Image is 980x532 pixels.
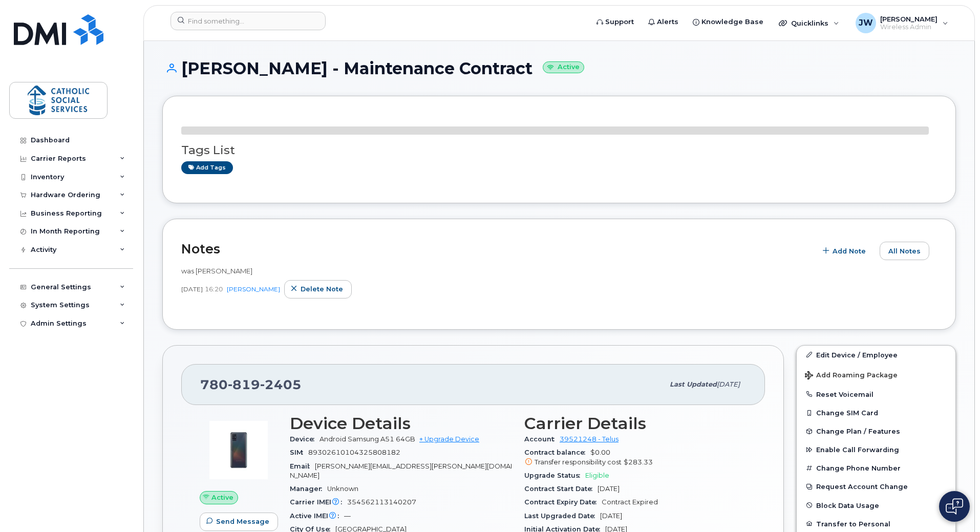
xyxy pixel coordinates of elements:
[290,449,308,456] span: SIM
[833,246,866,256] span: Add Note
[524,414,747,433] h3: Carrier Details
[216,517,269,526] span: Send Message
[181,161,233,174] a: Add tags
[600,512,622,520] span: [DATE]
[290,462,315,470] span: Email
[524,472,585,479] span: Upgrade Status
[524,485,598,493] span: Contract Start Date
[200,377,302,392] span: 780
[181,241,811,257] h2: Notes
[524,435,560,443] span: Account
[797,477,955,496] button: Request Account Change
[181,144,937,157] h3: Tags List
[797,422,955,440] button: Change Plan / Features
[805,371,898,381] span: Add Roaming Package
[524,449,590,456] span: Contract balance
[797,385,955,403] button: Reset Voicemail
[284,280,352,299] button: Delete note
[181,285,203,293] span: [DATE]
[946,498,963,515] img: Open chat
[670,380,717,388] span: Last updated
[816,428,900,435] span: Change Plan / Features
[344,512,351,520] span: —
[880,242,929,260] button: All Notes
[260,377,302,392] span: 2405
[205,285,223,293] span: 16:20
[227,285,280,293] a: [PERSON_NAME]
[290,512,344,520] span: Active IMEI
[585,472,609,479] span: Eligible
[598,485,620,493] span: [DATE]
[347,498,416,506] span: 354562113140207
[717,380,740,388] span: [DATE]
[535,458,622,466] span: Transfer responsibility cost
[560,435,619,443] a: 39521248 - Telus
[543,61,584,73] small: Active
[816,446,899,454] span: Enable Call Forwarding
[308,449,400,456] span: 89302610104325808182
[797,440,955,459] button: Enable Call Forwarding
[797,403,955,422] button: Change SIM Card
[290,435,319,443] span: Device
[888,246,921,256] span: All Notes
[290,414,512,433] h3: Device Details
[327,485,358,493] span: Unknown
[290,485,327,493] span: Manager
[319,435,415,443] span: Android Samsung A51 64GB
[524,449,747,467] span: $0.00
[290,462,512,479] span: [PERSON_NAME][EMAIL_ADDRESS][PERSON_NAME][DOMAIN_NAME]
[419,435,479,443] a: + Upgrade Device
[200,513,278,531] button: Send Message
[228,377,260,392] span: 819
[797,496,955,515] button: Block Data Usage
[524,512,600,520] span: Last Upgraded Date
[816,242,875,260] button: Add Note
[797,346,955,364] a: Edit Device / Employee
[797,364,955,385] button: Add Roaming Package
[181,267,252,275] span: was [PERSON_NAME]
[602,498,658,506] span: Contract Expired
[211,493,233,502] span: Active
[797,459,955,477] button: Change Phone Number
[624,458,653,466] span: $283.33
[290,498,347,506] span: Carrier IMEI
[208,419,269,481] img: image20231002-3703462-1ews4ez.jpeg
[162,59,956,77] h1: [PERSON_NAME] - Maintenance Contract
[524,498,602,506] span: Contract Expiry Date
[301,284,343,294] span: Delete note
